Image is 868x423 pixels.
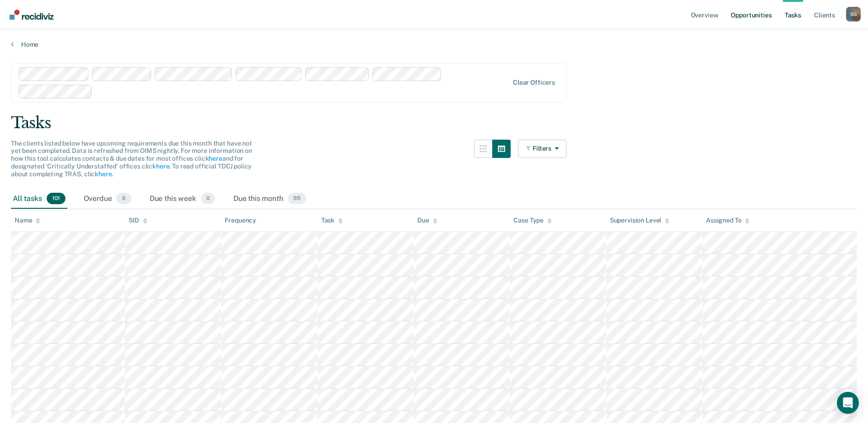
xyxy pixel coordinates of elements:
[225,217,256,224] div: Frequency
[10,10,54,20] img: Recidiviz
[610,217,670,224] div: Supervision Level
[82,189,133,209] div: Overdue6
[846,7,861,22] div: S G
[47,193,65,205] span: 101
[11,114,857,132] div: Tasks
[518,140,566,158] button: Filters
[846,7,861,22] button: Profile dropdown button
[288,193,306,205] span: 95
[706,217,749,224] div: Assigned To
[15,217,40,224] div: Name
[11,140,252,178] span: The clients listed below have upcoming requirements due this month that have not yet been complet...
[98,170,112,178] a: here
[513,79,555,87] div: Clear officers
[513,217,552,224] div: Case Type
[417,217,437,224] div: Due
[129,217,147,224] div: SID
[837,392,859,414] div: Open Intercom Messenger
[232,189,308,209] div: Due this month95
[116,193,131,205] span: 6
[156,163,169,170] a: here
[321,217,343,224] div: Task
[11,189,67,209] div: All tasks101
[209,155,222,162] a: here
[148,189,217,209] div: Due this week0
[11,40,857,49] a: Home
[201,193,215,205] span: 0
